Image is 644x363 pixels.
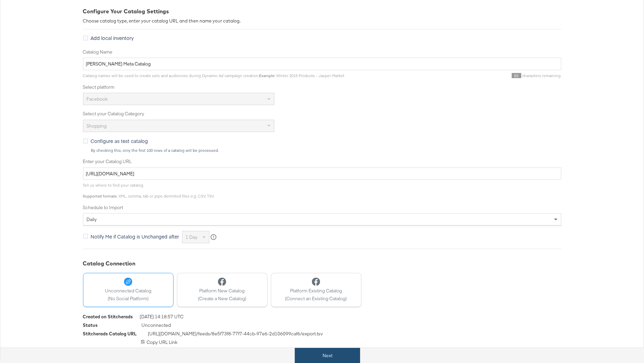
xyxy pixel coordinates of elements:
span: Catalog names will be used to create sets and audiences during Dynamic Ad campaign creation. : Wi... [83,73,345,78]
span: [URL][DOMAIN_NAME] /feeds/ 8e5f73f8-77f7-44cb-97e6-2d106099caf6 /export.tsv [148,331,323,339]
span: Add local inventory [91,34,134,41]
span: Unconnected [142,322,171,331]
strong: Supported formats [83,193,117,199]
div: Catalog Connection [83,260,561,267]
div: Configure Your Catalog Settings [83,8,561,15]
label: Schedule to Import [83,204,561,211]
div: Created on Stitcherads [83,314,133,320]
input: Enter Catalog URL, e.g. http://www.example.com/products.xml [83,168,561,180]
div: characters remaining [345,73,561,78]
div: Copy URL Link [83,339,561,346]
span: Shopping [87,123,107,129]
div: Stitcherads Catalog URL [83,331,137,337]
label: Enter your Catalog URL [83,158,561,165]
label: Catalog Name [83,49,561,55]
input: Name your catalog e.g. My Dynamic Product Catalog [83,58,561,70]
button: Platform Existing Catalog(Connect an Existing Catalog) [271,273,361,307]
div: Status [83,322,98,329]
span: 1 day [186,234,198,240]
span: (Create a New Catalog) [198,295,246,302]
strong: Example [259,73,275,78]
span: Configure as test catalog [91,137,148,144]
span: Facebook [87,96,108,102]
span: 83 [512,73,521,78]
button: Platform New Catalog(Create a New Catalog) [177,273,268,307]
div: Choose catalog type, enter your catalog URL and then name your catalog. [83,18,561,24]
span: Platform New Catalog [198,288,246,294]
button: Unconnected Catalog(No Social Platform) [83,273,174,307]
span: [DATE] 14:18:57 UTC [140,314,184,322]
label: Select platform [83,84,561,90]
span: Unconnected Catalog [105,288,151,294]
div: By checking this, only the first 100 rows of a catalog will be processed. [91,148,561,153]
span: Platform Existing Catalog [285,288,347,294]
span: Notify Me if Catalog is Unchanged after [91,233,179,240]
span: (No Social Platform) [105,295,151,302]
span: Tell us where to find your catalog. : XML, comma, tab or pipe delimited files e.g. CSV, TSV. [83,183,215,199]
label: Select your Catalog Category [83,111,561,117]
span: daily [87,216,97,222]
span: (Connect an Existing Catalog) [285,295,347,302]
